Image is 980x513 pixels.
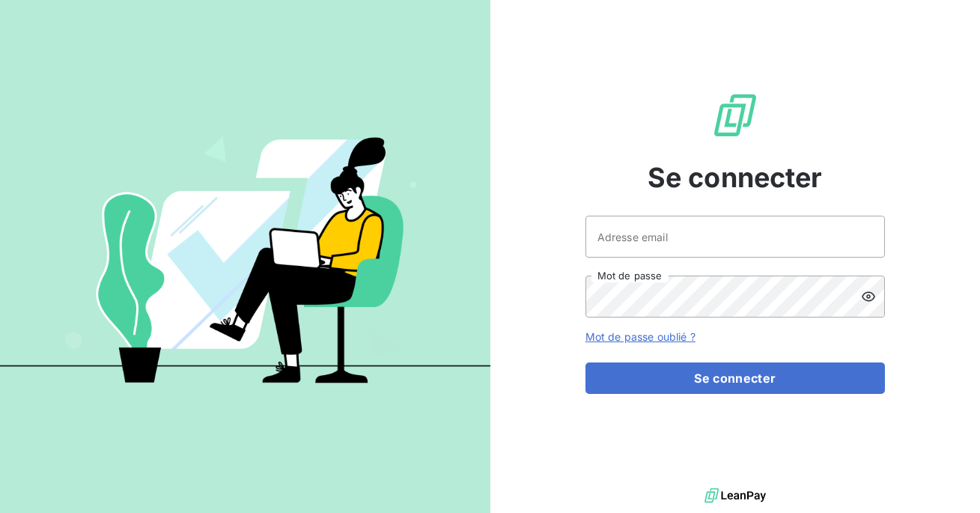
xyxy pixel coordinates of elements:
[585,362,885,394] button: Se connecter
[711,91,759,139] img: Logo LeanPay
[585,216,885,258] input: placeholder
[585,330,696,343] a: Mot de passe oublié ?
[648,157,823,198] span: Se connecter
[704,485,766,507] img: logo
